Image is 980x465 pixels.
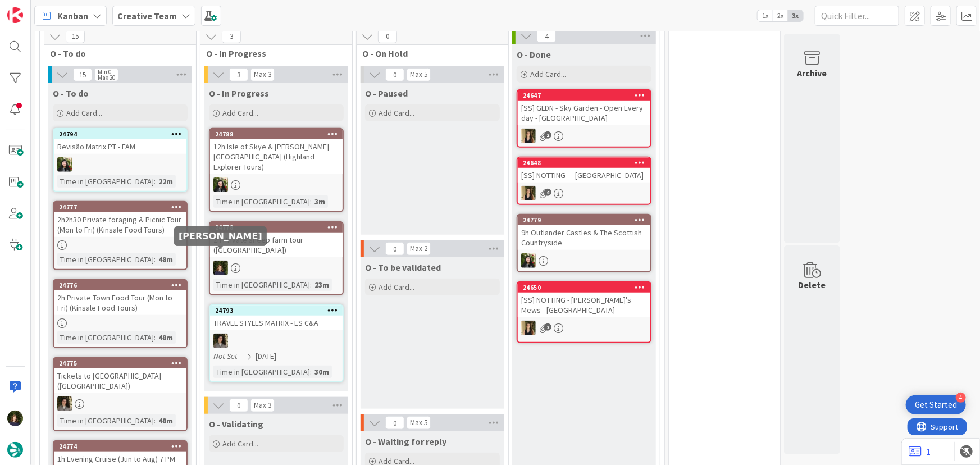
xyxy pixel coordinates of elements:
[518,90,650,101] div: 24647
[59,443,186,450] div: 24774
[213,261,228,275] img: MC
[179,231,262,241] h5: [PERSON_NAME]
[57,175,154,188] div: Time in [GEOGRAPHIC_DATA]
[7,411,23,426] img: MC
[156,331,176,344] div: 48m
[518,282,650,293] div: 24650
[117,10,177,21] b: Creative Team
[50,48,182,59] span: O - To do
[54,202,186,237] div: 247772h2h30 Private foraging & Picnic Tour (Mon to Fri) (Kinsale Food Tours)
[7,7,23,23] img: Visit kanbanzone.com
[54,157,186,172] div: BC
[57,9,88,22] span: Kanban
[521,129,536,143] img: SP
[362,48,494,59] span: O - On Hold
[518,101,650,125] div: [SS] GLDN - Sky Garden - Open Every day - [GEOGRAPHIC_DATA]
[518,186,650,200] div: SP
[54,129,186,139] div: 24794
[156,175,176,188] div: 22m
[222,108,258,118] span: Add Card...
[206,48,338,59] span: O - In Progress
[537,29,556,43] span: 4
[518,253,650,268] div: BC
[98,75,115,80] div: Max 20
[909,445,931,458] a: 1
[518,168,650,183] div: [SS] NOTTING - - [GEOGRAPHIC_DATA]
[156,414,176,427] div: 48m
[209,418,263,430] span: O - Validating
[530,69,566,79] span: Add Card...
[517,49,551,60] span: O - Done
[797,66,827,80] div: Archive
[523,216,650,224] div: 24779
[518,321,650,335] div: SP
[518,293,650,317] div: [SS] NOTTING - [PERSON_NAME]'s Mews - [GEOGRAPHIC_DATA]
[213,195,310,208] div: Time in [GEOGRAPHIC_DATA]
[410,420,427,426] div: Max 5
[310,279,312,291] span: :
[54,129,186,154] div: 24794Revisão Matrix PT - FAM
[215,224,343,231] div: 24778
[209,88,269,99] span: O - In Progress
[229,399,248,412] span: 0
[312,366,332,378] div: 30m
[215,307,343,314] div: 24793
[213,366,310,378] div: Time in [GEOGRAPHIC_DATA]
[59,130,186,138] div: 24794
[213,279,310,291] div: Time in [GEOGRAPHIC_DATA]
[54,212,186,237] div: 2h2h30 Private foraging & Picnic Tour (Mon to Fri) (Kinsale Food Tours)
[210,139,343,174] div: 12h Isle of Skye & [PERSON_NAME][GEOGRAPHIC_DATA] (Highland Explorer Tours)
[254,403,271,408] div: Max 3
[57,253,154,266] div: Time in [GEOGRAPHIC_DATA]
[523,159,650,167] div: 24648
[210,222,343,257] div: 247782h Private sheep farm tour ([GEOGRAPHIC_DATA])
[379,282,414,292] span: Add Card...
[254,72,271,77] div: Max 3
[210,129,343,139] div: 24788
[365,436,446,447] span: O - Waiting for reply
[906,395,966,414] div: Open Get Started checklist, remaining modules: 4
[229,68,248,81] span: 3
[210,306,343,330] div: 24793TRAVEL STYLES MATRIX - ES C&A
[210,261,343,275] div: MC
[915,399,957,411] div: Get Started
[521,253,536,268] img: BC
[24,2,51,15] span: Support
[385,416,404,430] span: 0
[210,233,343,257] div: 2h Private sheep farm tour ([GEOGRAPHIC_DATA])
[310,366,312,378] span: :
[213,351,238,361] i: Not Set
[66,30,85,43] span: 15
[215,130,343,138] div: 24788
[54,280,186,315] div: 247762h Private Town Food Tour (Mon to Fri) (Kinsale Food Tours)
[410,72,427,77] div: Max 5
[7,442,23,458] img: avatar
[544,131,551,139] span: 2
[799,278,826,291] div: Delete
[54,139,186,154] div: Revisão Matrix PT - FAM
[59,281,186,289] div: 24776
[518,158,650,168] div: 24648
[213,334,228,348] img: MS
[518,129,650,143] div: SP
[66,108,102,118] span: Add Card...
[758,10,773,21] span: 1x
[773,10,788,21] span: 2x
[518,215,650,250] div: 247799h Outlander Castles & The Scottish Countryside
[385,68,404,81] span: 0
[54,441,186,452] div: 24774
[312,195,328,208] div: 3m
[57,396,72,411] img: MS
[521,321,536,335] img: SP
[54,290,186,315] div: 2h Private Town Food Tour (Mon to Fri) (Kinsale Food Tours)
[59,203,186,211] div: 24777
[154,175,156,188] span: :
[213,177,228,192] img: BC
[956,393,966,403] div: 4
[365,88,408,99] span: O - Paused
[310,195,312,208] span: :
[365,262,441,273] span: O - To be validated
[521,186,536,200] img: SP
[518,225,650,250] div: 9h Outlander Castles & The Scottish Countryside
[379,108,414,118] span: Add Card...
